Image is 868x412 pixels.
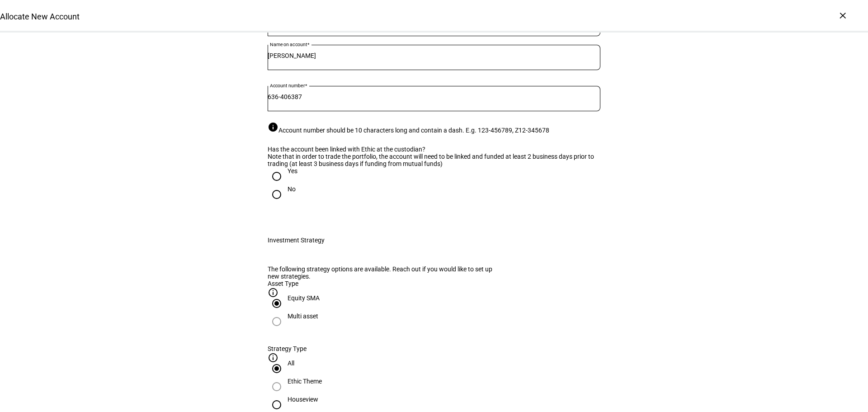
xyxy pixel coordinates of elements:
plt-strategy-filter-column-header: Strategy Type [268,345,600,360]
input: Account number [268,93,600,100]
div: × [835,8,850,23]
div: Investment Strategy [268,237,325,244]
mat-icon: info_outline [268,287,278,298]
mat-label: Name on account [270,42,307,47]
div: Asset Type [268,280,600,287]
div: Has the account been linked with Ethic at the custodian? [268,146,600,153]
div: Account number should be 10 characters long and contain a dash. E.g. 123-456789, Z12-345678 [268,122,600,134]
div: The following strategy options are available. Reach out if you would like to set up new strategies. [268,265,500,280]
plt-strategy-filter-column-header: Asset Type [268,280,600,294]
mat-label: Account number [270,83,305,88]
div: Equity SMA [288,294,320,302]
mat-icon: info [268,122,278,133]
div: Yes [288,167,297,175]
div: No [288,185,296,193]
div: All [288,360,294,367]
div: Note that in order to trade the portfolio, the account will need to be linked and funded at least... [268,153,600,167]
mat-icon: info_outline [268,352,278,363]
div: Strategy Type [268,345,600,352]
div: Houseview [288,396,318,403]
